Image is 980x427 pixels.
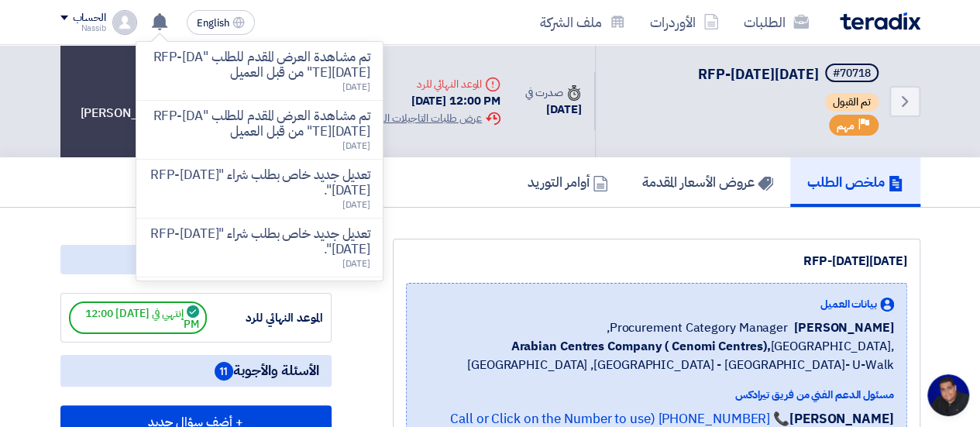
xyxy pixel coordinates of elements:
[525,84,581,101] div: صدرت في
[197,18,229,29] span: English
[69,301,207,334] span: إنتهي في [DATE] 12:00 PM
[73,12,106,25] div: الحساب
[638,4,731,40] a: الأوردرات
[359,110,500,126] div: عرض طلبات التاجيلات السابقه
[149,108,370,139] p: تم مشاهدة العرض المقدم للطلب "RFP-[DATE][DATE]" من قبل العميل
[731,4,821,40] a: الطلبات
[187,10,255,35] button: English
[794,319,894,337] span: [PERSON_NAME]
[60,24,106,33] div: Nassib
[625,157,790,207] a: عروض الأسعار المقدمة
[607,319,788,337] span: Procurement Category Manager,
[927,374,969,416] div: Open chat
[342,139,370,153] span: [DATE]
[359,92,500,110] div: [DATE] 12:00 PM
[149,50,370,81] p: تم مشاهدة العرض المقدم للطلب "RFP-[DATE][DATE]" من قبل العميل
[833,68,871,79] div: #70718
[807,173,903,191] h5: ملخص الطلب
[511,157,625,207] a: أوامر التوريد
[60,245,332,274] div: مواعيد الطلب
[698,64,819,84] span: RFP-[DATE][DATE]
[698,64,882,85] h5: RFP-Saudi National Day 2025
[525,101,581,119] div: [DATE]
[840,12,920,30] img: Teradix logo
[149,167,370,198] p: تعديل جديد خاص بطلب شراء "RFP-[DATE][DATE]".
[528,4,638,40] a: ملف الشركة
[359,76,500,92] div: الموعد النهائي للرد
[419,337,894,374] span: [GEOGRAPHIC_DATA], [GEOGRAPHIC_DATA] ,[GEOGRAPHIC_DATA] - [GEOGRAPHIC_DATA]- U-Walk
[207,309,323,327] div: الموعد النهائي للرد
[342,80,370,94] span: [DATE]
[820,296,877,312] span: بيانات العميل
[342,198,370,212] span: [DATE]
[642,173,773,191] h5: عروض الأسعار المقدمة
[60,45,222,157] div: طلب [PERSON_NAME]
[511,337,770,356] b: Arabian Centres Company ( Cenomi Centres),
[342,257,370,270] span: [DATE]
[215,362,233,381] span: 11
[215,361,319,381] span: الأسئلة والأجوبة
[419,387,894,403] div: مسئول الدعم الفني من فريق تيرادكس
[528,173,608,191] h5: أوامر التوريد
[790,157,920,207] a: ملخص الطلب
[149,226,370,257] p: تعديل جديد خاص بطلب شراء "RFP-[DATE][DATE]".
[112,10,137,35] img: profile_test.png
[837,119,854,133] span: مهم
[825,93,879,112] span: تم القبول
[406,252,907,270] div: RFP-[DATE][DATE]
